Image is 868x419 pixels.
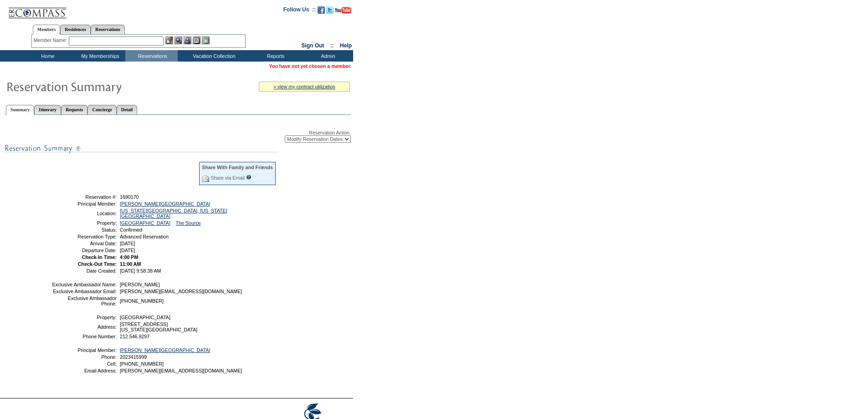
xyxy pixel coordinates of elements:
td: Property: [51,220,117,226]
a: » view my contract utilization [273,84,335,89]
a: Requests [61,105,87,114]
img: Reservations [193,36,200,44]
td: Principal Member: [51,201,117,207]
td: Date Created: [51,268,117,274]
span: 11:00 AM [120,261,141,267]
div: Reservation Action: [5,130,351,143]
span: [PHONE_NUMBER] [120,361,164,367]
td: Follow Us :: [283,5,316,16]
td: Status: [51,227,117,233]
img: Impersonate [184,36,191,44]
a: Reservations [91,25,125,34]
a: The Source [176,220,201,226]
img: Subscribe to our YouTube Channel [335,7,351,14]
a: Concierge [87,105,116,114]
div: Member Name: [34,36,69,44]
td: Phone Number: [51,334,117,339]
span: [GEOGRAPHIC_DATA] [120,315,170,320]
td: Exclusive Ambassador Name: [51,282,117,287]
span: [DATE] 9:58:38 AM [120,268,161,274]
span: [PHONE_NUMBER] [120,298,164,304]
img: Follow us on Twitter [326,6,334,14]
a: Follow us on Twitter [326,9,334,15]
td: Phone: [51,354,117,360]
div: Share With Family and Friends [202,165,273,170]
span: [STREET_ADDRESS] [US_STATE][GEOGRAPHIC_DATA] [120,321,197,332]
td: Reservation Type: [51,234,117,239]
td: Exclusive Ambassador Email: [51,289,117,294]
strong: Check-Out Time: [78,261,117,267]
a: Summary [6,105,34,115]
a: Help [340,42,352,49]
a: [PERSON_NAME][GEOGRAPHIC_DATA] [120,201,211,207]
span: 212.546.9297 [120,334,149,339]
img: b_calculator.gif [202,36,210,44]
td: Email Address: [51,368,117,373]
td: My Memberships [73,50,125,62]
a: [PERSON_NAME][GEOGRAPHIC_DATA] [120,347,211,353]
span: [DATE] [120,248,135,253]
td: Reports [248,50,301,62]
td: Departure Date: [51,248,117,253]
a: Share via Email [211,175,245,181]
img: Reservaton Summary [6,77,188,95]
td: Address: [51,321,117,332]
a: Detail [117,105,138,114]
strong: Check-In Time: [82,254,117,260]
td: Arrival Date: [51,241,117,246]
td: Property: [51,315,117,320]
td: Principal Member: [51,347,117,353]
span: Confirmed [120,227,142,233]
td: Cell: [51,361,117,367]
span: Advanced Reservation [120,234,169,239]
span: 1690170 [120,194,139,200]
span: 4:00 PM [120,254,138,260]
span: You have not yet chosen a member. [269,63,351,69]
span: [PERSON_NAME] [120,282,160,287]
img: subTtlResSummary.gif [5,143,278,154]
img: Become our fan on Facebook [318,6,325,14]
span: [PERSON_NAME][EMAIL_ADDRESS][DOMAIN_NAME] [120,368,242,373]
td: Location: [51,208,117,219]
td: Vacation Collection [178,50,248,62]
img: b_edit.gif [165,36,173,44]
a: [US_STATE][GEOGRAPHIC_DATA], [US_STATE][GEOGRAPHIC_DATA] [120,208,227,219]
a: Subscribe to our YouTube Channel [335,9,351,15]
a: Members [33,25,61,35]
span: 2023415999 [120,354,147,360]
span: [DATE] [120,241,135,246]
td: Home [21,50,73,62]
td: Reservations [125,50,178,62]
a: Itinerary [34,105,61,114]
span: [PERSON_NAME][EMAIL_ADDRESS][DOMAIN_NAME] [120,289,242,294]
span: :: [330,42,334,49]
td: Reservation #: [51,194,117,200]
td: Admin [301,50,353,62]
a: Become our fan on Facebook [318,9,325,15]
a: Residences [60,25,91,34]
input: What is this? [246,175,252,180]
a: [GEOGRAPHIC_DATA] [120,220,170,226]
img: View [175,36,182,44]
td: Exclusive Ambassador Phone: [51,295,117,306]
a: Sign Out [301,42,324,49]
